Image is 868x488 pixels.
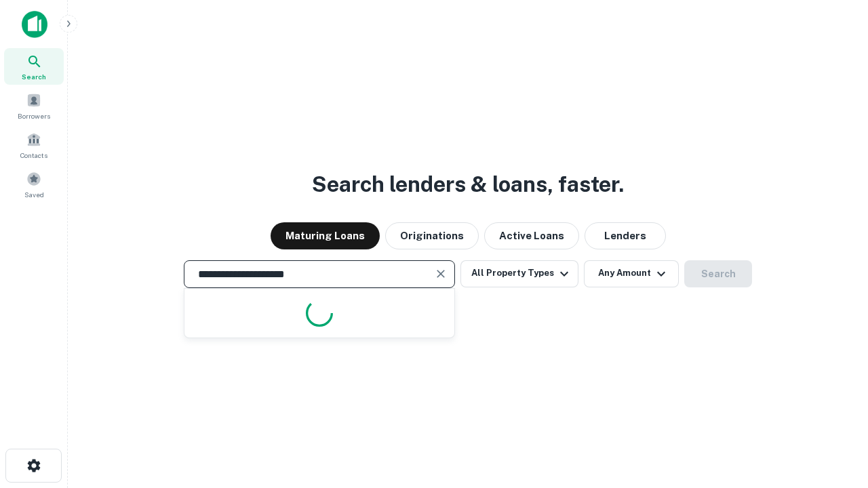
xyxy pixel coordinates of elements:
[271,222,380,249] button: Maturing Loans
[20,150,47,161] span: Contacts
[4,87,64,124] a: Borrowers
[312,168,624,201] h3: Search lenders & loans, faster.
[22,71,46,82] span: Search
[385,222,479,249] button: Originations
[22,11,47,38] img: capitalize-icon.png
[584,260,679,287] button: Any Amount
[431,264,450,283] button: Clear
[460,260,578,287] button: All Property Types
[4,48,64,85] a: Search
[4,127,64,163] a: Contacts
[18,110,50,121] span: Borrowers
[800,380,868,445] iframe: Chat Widget
[24,189,44,200] span: Saved
[484,222,579,249] button: Active Loans
[585,222,666,249] button: Lenders
[4,166,64,203] a: Saved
